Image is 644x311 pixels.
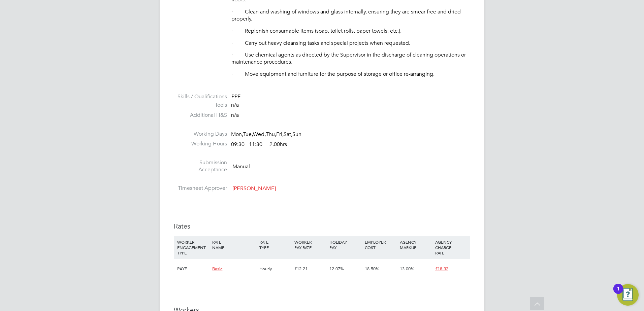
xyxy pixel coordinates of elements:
[175,236,211,259] div: WORKER ENGAGEMENT TYPE
[231,28,470,35] p: · Replenish consumable items (soap, toilet rolls, paper towels, etc.).
[433,236,469,259] div: AGENCY CHARGE RATE
[231,8,470,23] p: · Clean and washing of windows and glass internally, ensuring they are smear free and dried prope...
[284,131,292,138] span: Sat,
[174,131,227,138] label: Working Days
[329,266,344,272] span: 12.07%
[266,141,287,148] span: 2.00hrs
[293,259,328,279] div: £12.21
[617,284,639,306] button: Open Resource Center, 1 new notification
[231,141,287,148] div: 09:30 - 11:30
[365,266,379,272] span: 18.50%
[258,236,293,253] div: RATE TYPE
[231,112,239,118] span: n/a
[232,185,276,192] span: [PERSON_NAME]
[276,131,284,138] span: Fri,
[211,236,257,253] div: RATE NAME
[231,102,239,108] span: n/a
[231,71,470,78] p: · Move equipment and furniture for the purpose of storage or office re-arranging.
[231,40,470,47] p: · Carry out heavy cleansing tasks and special projects when requested.
[258,259,293,279] div: Hourly
[292,131,301,138] span: Sun
[174,112,227,119] label: Additional H&S
[231,131,243,138] span: Mon,
[174,159,227,173] label: Submission Acceptance
[266,131,276,138] span: Thu,
[174,93,227,100] label: Skills / Qualifications
[231,51,470,66] p: · Use chemical agents as directed by the Supervisor in the discharge of cleaning operations or ma...
[398,236,433,253] div: AGENCY MARKUP
[174,102,227,109] label: Tools
[328,236,363,253] div: HOLIDAY PAY
[212,266,222,272] span: Basic
[175,259,211,279] div: PAYE
[231,93,470,100] div: PPE
[293,236,328,253] div: WORKER PAY RATE
[232,163,250,170] span: Manual
[363,236,398,253] div: EMPLOYER COST
[243,131,253,138] span: Tue,
[253,131,266,138] span: Wed,
[174,185,227,192] label: Timesheet Approver
[174,222,470,231] h3: Rates
[435,266,448,272] span: £18.32
[174,140,227,147] label: Working Hours
[617,289,620,298] div: 1
[400,266,414,272] span: 13.00%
